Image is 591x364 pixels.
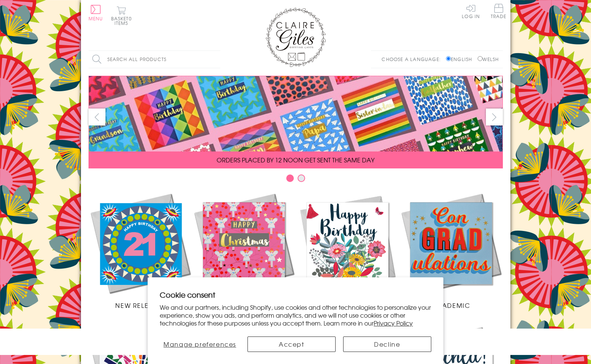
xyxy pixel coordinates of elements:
[247,336,336,352] button: Accept
[266,8,326,67] img: Claire Giles Greetings Cards
[89,174,503,186] div: Carousel Pagination
[89,15,103,22] span: Menu
[89,5,103,21] button: Menu
[446,56,476,63] label: English
[115,301,165,310] span: New Releases
[399,191,503,310] a: Academic
[298,174,305,182] button: Carousel Page 2
[296,191,399,310] a: Birthdays
[432,301,470,310] span: Academic
[115,15,132,26] span: 0 items
[343,336,431,352] button: Decline
[462,4,480,18] a: Log In
[217,155,374,164] span: ORDERS PLACED BY 12 NOON GET SENT THE SAME DAY
[89,109,105,125] button: prev
[446,56,451,61] input: English
[486,109,503,125] button: next
[491,4,507,18] span: Trade
[192,191,296,310] a: Christmas
[478,56,483,61] input: Welsh
[89,51,220,68] input: Search all products
[160,303,431,327] p: We and our partners, including Shopify, use cookies and other technologies to personalize your ex...
[89,191,192,310] a: New Releases
[382,56,444,63] p: Choose a language:
[111,6,132,25] button: Basket0 items
[160,336,240,352] button: Manage preferences
[286,174,294,182] button: Carousel Page 1 (Current Slide)
[491,4,507,20] a: Trade
[160,289,431,300] h2: Cookie consent
[374,318,413,327] a: Privacy Policy
[213,51,220,68] input: Search
[163,340,236,349] span: Manage preferences
[478,56,499,63] label: Welsh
